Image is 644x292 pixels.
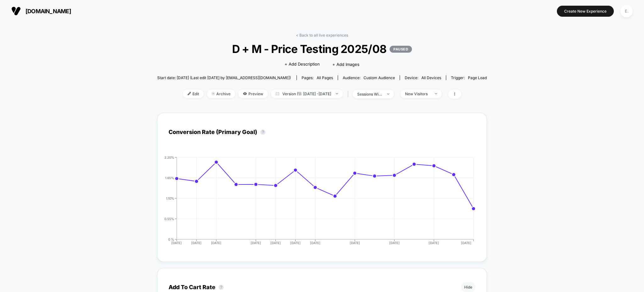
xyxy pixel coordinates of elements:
[435,93,437,94] img: end
[169,129,269,135] div: Conversion Rate (Primary Goal)
[400,75,446,80] span: Device:
[169,284,227,290] div: Add To Cart Rate
[296,33,348,38] a: < Back to all live experiences
[9,6,73,16] button: [DOMAIN_NAME]
[350,241,360,245] tspan: [DATE]
[461,241,471,245] tspan: [DATE]
[165,176,174,179] tspan: 1.65%
[468,75,487,80] span: Page Load
[157,75,291,80] span: Start date: [DATE] (Last edit [DATE] by [EMAIL_ADDRESS][DOMAIN_NAME])
[260,130,265,135] button: ?
[238,90,268,98] span: Preview
[270,241,281,245] tspan: [DATE]
[172,241,182,245] tspan: [DATE]
[346,90,353,99] span: |
[271,90,343,98] span: Version (1): [DATE] - [DATE]
[211,241,221,245] tspan: [DATE]
[162,156,469,250] div: CONVERSION_RATE
[390,46,412,53] p: PAUSED
[192,241,202,245] tspan: [DATE]
[343,75,395,80] div: Audience:
[285,61,320,67] span: + Add Description
[212,92,215,95] img: end
[317,75,333,80] span: all pages
[251,241,261,245] tspan: [DATE]
[302,75,333,80] div: Pages:
[290,241,301,245] tspan: [DATE]
[620,5,633,17] div: E.
[164,155,174,159] tspan: 2.20%
[183,90,204,98] span: Edit
[389,241,400,245] tspan: [DATE]
[387,93,389,95] img: end
[451,75,487,80] div: Trigger:
[557,6,614,17] button: Create New Experience
[219,285,224,290] button: ?
[276,92,279,95] img: calendar
[168,237,174,241] tspan: 0 %
[357,92,382,96] div: sessions with impression
[166,196,174,200] tspan: 1.10%
[310,241,320,245] tspan: [DATE]
[188,92,191,95] img: edit
[364,75,395,80] span: Custom Audience
[174,42,470,55] span: D + M - Price Testing 2025/08
[405,91,430,96] div: New Visitors
[11,6,21,16] img: Visually logo
[332,62,359,67] span: + Add Images
[207,90,235,98] span: Archive
[619,5,635,18] button: E.
[429,241,439,245] tspan: [DATE]
[336,93,338,94] img: end
[164,217,174,220] tspan: 0.55%
[25,8,71,15] span: [DOMAIN_NAME]
[421,75,441,80] span: all devices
